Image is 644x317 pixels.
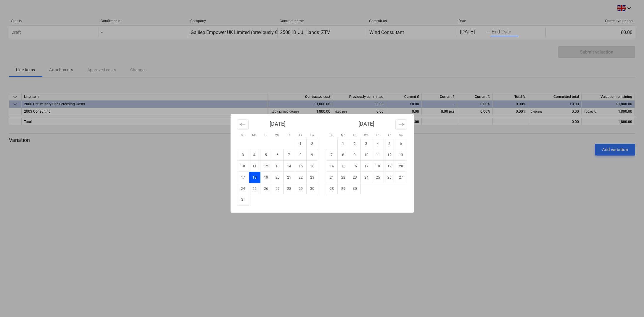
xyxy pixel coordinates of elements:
td: Choose Friday, August 1, 2025 as your check-out date. It's available. [295,138,306,149]
td: Choose Sunday, September 28, 2025 as your check-out date. It's available. [326,183,337,194]
td: Choose Friday, September 12, 2025 as your check-out date. It's available. [384,149,395,161]
td: Choose Saturday, September 27, 2025 as your check-out date. It's available. [395,172,407,183]
td: Choose Sunday, August 3, 2025 as your check-out date. It's available. [237,149,249,161]
td: Choose Monday, August 25, 2025 as your check-out date. It's available. [249,183,260,194]
td: Choose Tuesday, August 12, 2025 as your check-out date. It's available. [260,161,272,172]
small: Sa [399,133,402,137]
td: Choose Thursday, September 18, 2025 as your check-out date. It's available. [372,161,384,172]
small: Mo [341,133,345,137]
td: Choose Tuesday, September 9, 2025 as your check-out date. It's available. [349,149,360,161]
td: Choose Tuesday, September 2, 2025 as your check-out date. It's available. [349,138,360,149]
small: Mo [252,133,257,137]
td: Choose Thursday, August 7, 2025 as your check-out date. It's available. [283,149,295,161]
td: Choose Sunday, August 31, 2025 as your check-out date. It's available. [237,194,249,206]
td: Choose Wednesday, September 3, 2025 as your check-out date. It's available. [360,138,372,149]
td: Choose Sunday, September 7, 2025 as your check-out date. It's available. [326,149,337,161]
td: Choose Friday, September 19, 2025 as your check-out date. It's available. [384,161,395,172]
small: We [275,133,279,137]
strong: [DATE] [270,121,286,127]
small: Tu [264,133,268,137]
small: Tu [353,133,356,137]
td: Choose Sunday, August 17, 2025 as your check-out date. It's available. [237,172,249,183]
td: Choose Tuesday, September 30, 2025 as your check-out date. It's available. [349,183,360,194]
small: Su [241,133,244,137]
td: Choose Saturday, August 30, 2025 as your check-out date. It's available. [306,183,318,194]
td: Choose Sunday, August 10, 2025 as your check-out date. It's available. [237,161,249,172]
td: Choose Thursday, August 28, 2025 as your check-out date. It's available. [283,183,295,194]
td: Choose Thursday, August 14, 2025 as your check-out date. It's available. [283,161,295,172]
td: Choose Wednesday, September 17, 2025 as your check-out date. It's available. [360,161,372,172]
small: Sa [310,133,314,137]
td: Choose Saturday, August 2, 2025 as your check-out date. It's available. [306,138,318,149]
td: Choose Friday, September 5, 2025 as your check-out date. It's available. [384,138,395,149]
td: Choose Saturday, August 23, 2025 as your check-out date. It's available. [306,172,318,183]
small: Th [287,133,291,137]
td: Choose Monday, September 22, 2025 as your check-out date. It's available. [337,172,349,183]
td: Choose Saturday, September 20, 2025 as your check-out date. It's available. [395,161,407,172]
small: Fr [299,133,302,137]
td: Choose Wednesday, September 24, 2025 as your check-out date. It's available. [360,172,372,183]
td: Choose Thursday, August 21, 2025 as your check-out date. It's available. [283,172,295,183]
td: Choose Thursday, September 11, 2025 as your check-out date. It's available. [372,149,384,161]
td: Choose Monday, September 15, 2025 as your check-out date. It's available. [337,161,349,172]
small: Su [330,133,333,137]
td: Choose Tuesday, August 5, 2025 as your check-out date. It's available. [260,149,272,161]
td: Choose Friday, September 26, 2025 as your check-out date. It's available. [384,172,395,183]
td: Choose Monday, August 11, 2025 as your check-out date. It's available. [249,161,260,172]
td: Choose Wednesday, August 6, 2025 as your check-out date. It's available. [272,149,283,161]
td: Choose Wednesday, August 27, 2025 as your check-out date. It's available. [272,183,283,194]
small: Th [376,133,379,137]
td: Choose Monday, September 29, 2025 as your check-out date. It's available. [337,183,349,194]
td: Choose Saturday, August 16, 2025 as your check-out date. It's available. [306,161,318,172]
td: Choose Monday, September 1, 2025 as your check-out date. It's available. [337,138,349,149]
td: Choose Wednesday, September 10, 2025 as your check-out date. It's available. [360,149,372,161]
td: Choose Thursday, September 4, 2025 as your check-out date. It's available. [372,138,384,149]
td: Selected. Monday, August 18, 2025 [249,172,260,183]
td: Choose Tuesday, September 16, 2025 as your check-out date. It's available. [349,161,360,172]
td: Choose Sunday, September 21, 2025 as your check-out date. It's available. [326,172,337,183]
td: Choose Sunday, September 14, 2025 as your check-out date. It's available. [326,161,337,172]
strong: [DATE] [358,121,374,127]
small: We [364,133,368,137]
button: Move forward to switch to the next month. [395,119,407,130]
td: Choose Friday, August 22, 2025 as your check-out date. It's available. [295,172,306,183]
td: Choose Saturday, September 13, 2025 as your check-out date. It's available. [395,149,407,161]
td: Choose Friday, August 29, 2025 as your check-out date. It's available. [295,183,306,194]
td: Choose Tuesday, August 19, 2025 as your check-out date. It's available. [260,172,272,183]
td: Choose Tuesday, September 23, 2025 as your check-out date. It's available. [349,172,360,183]
td: Choose Saturday, September 6, 2025 as your check-out date. It's available. [395,138,407,149]
td: Choose Thursday, September 25, 2025 as your check-out date. It's available. [372,172,384,183]
td: Choose Sunday, August 24, 2025 as your check-out date. It's available. [237,183,249,194]
td: Choose Friday, August 15, 2025 as your check-out date. It's available. [295,161,306,172]
td: Choose Wednesday, August 13, 2025 as your check-out date. It's available. [272,161,283,172]
td: Choose Tuesday, August 26, 2025 as your check-out date. It's available. [260,183,272,194]
td: Choose Monday, August 4, 2025 as your check-out date. It's available. [249,149,260,161]
td: Choose Saturday, August 9, 2025 as your check-out date. It's available. [306,149,318,161]
div: Calendar [231,114,414,213]
button: Move backward to switch to the previous month. [237,119,249,130]
td: Choose Monday, September 8, 2025 as your check-out date. It's available. [337,149,349,161]
td: Choose Wednesday, August 20, 2025 as your check-out date. It's available. [272,172,283,183]
small: Fr [388,133,391,137]
td: Choose Friday, August 8, 2025 as your check-out date. It's available. [295,149,306,161]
